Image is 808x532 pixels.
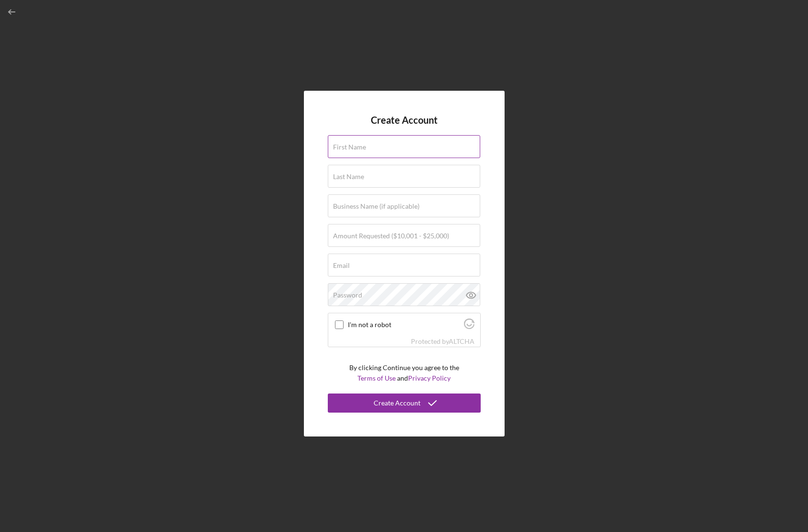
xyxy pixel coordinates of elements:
[348,321,461,329] label: I'm not a robot
[333,173,364,181] label: Last Name
[449,337,474,345] a: Visit Altcha.org
[371,115,438,126] h4: Create Account
[333,262,350,269] label: Email
[408,374,451,382] a: Privacy Policy
[464,322,474,330] a: Visit Altcha.org
[357,374,396,382] a: Terms of Use
[333,232,449,240] label: Amount Requested ($10,001 - $25,000)
[411,338,474,345] div: Protected by
[333,202,420,210] label: Business Name (if applicable)
[333,291,362,299] label: Password
[333,143,366,151] label: First Name
[349,362,459,384] p: By clicking Continue you agree to the and
[374,394,420,413] div: Create Account
[328,394,481,413] button: Create Account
